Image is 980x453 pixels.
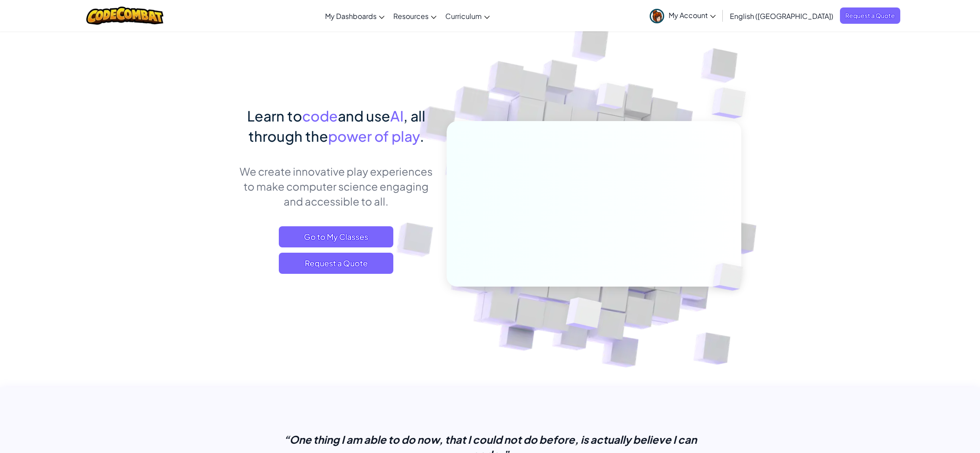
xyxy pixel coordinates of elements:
a: Go to My Classes [279,226,393,247]
a: Curriculum [441,4,494,28]
span: code [302,107,338,125]
img: Overlap cubes [580,66,643,131]
a: Request a Quote [840,7,900,24]
span: My Dashboards [325,11,377,21]
img: Overlap cubes [694,66,770,140]
span: Resources [393,11,429,21]
img: CodeCombat logo [86,7,163,25]
span: Learn to [247,107,302,125]
span: My Account [669,11,716,20]
a: My Dashboards [321,4,389,28]
span: AI [390,107,403,125]
span: . [420,127,424,145]
p: We create innovative play experiences to make computer science engaging and accessible to all. [239,164,433,209]
span: English ([GEOGRAPHIC_DATA]) [730,11,833,21]
img: Overlap cubes [698,245,764,309]
span: power of play [328,127,420,145]
span: and use [338,107,390,125]
a: English ([GEOGRAPHIC_DATA]) [725,4,838,28]
img: avatar [650,9,664,23]
a: Resources [389,4,441,28]
a: My Account [645,2,720,29]
img: Overlap cubes [544,279,623,352]
a: Request a Quote [279,253,393,274]
span: Curriculum [445,11,482,21]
